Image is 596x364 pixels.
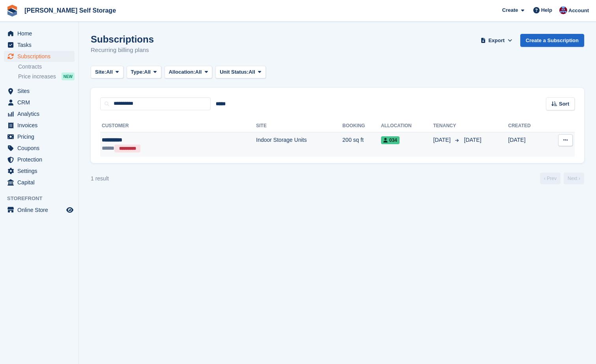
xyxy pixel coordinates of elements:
a: menu [4,177,75,188]
span: Export [488,37,504,45]
span: Storefront [7,195,78,202]
td: [DATE] [508,132,546,157]
a: Create a Subscription [520,34,584,47]
a: menu [4,165,75,176]
span: [DATE] [464,137,481,143]
div: 1 result [91,175,109,183]
span: Price increases [18,73,56,80]
span: CRM [17,97,65,108]
span: Account [568,7,589,15]
span: Settings [17,165,65,176]
span: Capital [17,177,65,188]
span: Tasks [17,39,65,50]
a: menu [4,28,75,39]
button: Export [479,34,514,47]
span: Home [17,28,65,39]
a: menu [4,131,75,142]
h1: Subscriptions [91,34,154,45]
a: menu [4,108,75,119]
th: Site [256,120,342,132]
button: Allocation: All [164,66,213,79]
span: Create [502,6,518,14]
a: Contracts [18,63,75,71]
span: Protection [17,154,65,165]
img: stora-icon-8386f47178a22dfd0bd8f6a31ec36ba5ce8667c1dd55bd0f319d3a0aa187defe.svg [6,5,18,17]
span: All [144,68,151,76]
span: Subscriptions [17,51,65,62]
span: Invoices [17,120,65,131]
span: [DATE] [433,136,452,144]
th: Booking [342,120,381,132]
button: Unit Status: All [215,66,265,79]
span: 034 [381,136,400,144]
a: Price increases NEW [18,72,75,81]
button: Site: All [91,66,123,79]
td: 200 sq ft [342,132,381,157]
span: Site: [95,68,106,76]
a: Previous [540,173,561,184]
span: Pricing [17,131,65,142]
span: Help [541,6,552,14]
span: Analytics [17,108,65,119]
a: Preview store [65,205,75,215]
span: Sites [17,85,65,97]
span: Coupons [17,143,65,154]
a: menu [4,204,75,215]
th: Allocation [381,120,433,132]
a: menu [4,120,75,131]
span: Type: [131,68,144,76]
a: menu [4,97,75,108]
th: Tenancy [433,120,461,132]
span: Sort [559,100,569,108]
nav: Page [538,173,586,184]
th: Created [508,120,546,132]
span: Online Store [17,204,65,215]
a: menu [4,143,75,154]
a: menu [4,39,75,50]
a: menu [4,154,75,165]
a: Next [564,173,584,184]
div: NEW [62,72,75,80]
a: menu [4,85,75,97]
a: menu [4,51,75,62]
button: Type: All [127,66,161,79]
span: All [106,68,113,76]
a: [PERSON_NAME] Self Storage [21,4,119,17]
span: Allocation: [169,68,195,76]
span: Unit Status: [220,68,248,76]
th: Customer [100,120,256,132]
p: Recurring billing plans [91,46,154,55]
td: Indoor Storage Units [256,132,342,157]
span: All [195,68,202,76]
img: Tracy Bailey [559,6,567,14]
span: All [248,68,255,76]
